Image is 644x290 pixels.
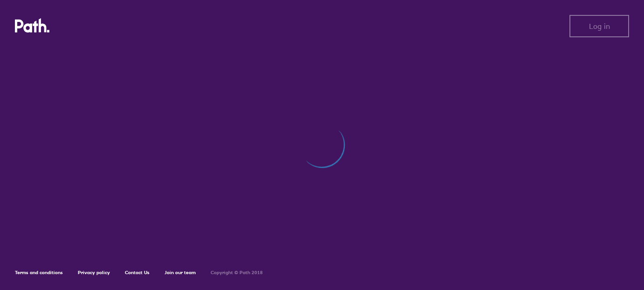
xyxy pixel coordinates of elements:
[15,269,63,276] a: Terms and conditions
[78,269,110,276] a: Privacy policy
[589,22,610,30] span: Log in
[164,269,196,276] a: Join our team
[569,15,629,37] button: Log in
[125,269,150,276] a: Contact Us
[211,270,263,276] h6: Copyright © Path 2018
